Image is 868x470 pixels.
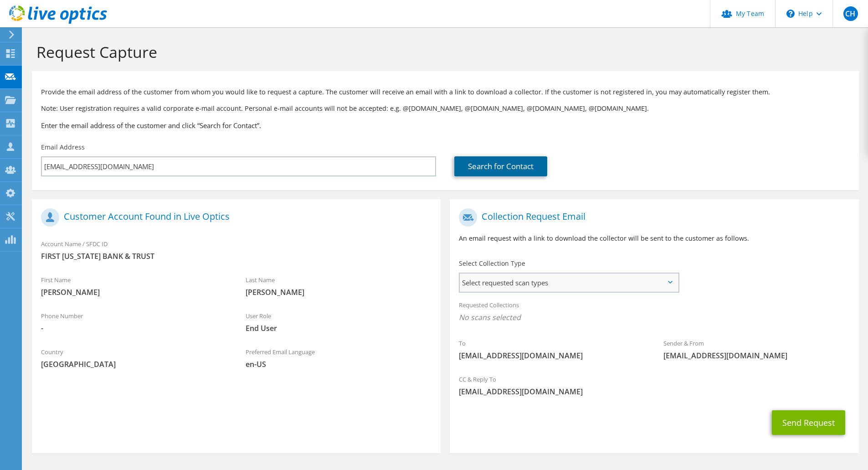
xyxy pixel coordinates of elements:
span: Select requested scan types [460,274,678,292]
h1: Request Capture [36,42,850,62]
label: Email Address [41,143,85,152]
span: [EMAIL_ADDRESS][DOMAIN_NAME] [663,351,850,361]
p: Note: User registration requires a valid corporate e-mail account. Personal e-mail accounts will ... [41,103,850,114]
span: - [41,323,227,333]
span: [PERSON_NAME] [41,287,227,297]
span: End User [246,323,432,333]
h3: Enter the email address of the customer and click “Search for Contact”. [41,120,850,130]
div: Sender & From [654,334,859,365]
div: First Name [32,270,236,302]
div: To [450,334,654,365]
span: [EMAIL_ADDRESS][DOMAIN_NAME] [459,351,645,361]
h1: Customer Account Found in Live Optics [41,208,427,227]
div: User Role [236,306,441,338]
div: Last Name [236,270,441,302]
button: Send Request [772,410,845,435]
span: No scans selected [459,312,849,322]
a: Search for Contact [454,156,547,176]
div: Requested Collections [450,295,858,329]
h1: Collection Request Email [459,208,845,227]
span: [EMAIL_ADDRESS][DOMAIN_NAME] [459,387,849,397]
div: Phone Number [32,306,236,338]
span: FIRST [US_STATE] BANK & TRUST [41,251,431,261]
div: Preferred Email Language [236,342,441,374]
div: Account Name / SFDC ID [32,234,441,266]
p: Provide the email address of the customer from whom you would like to request a capture. The cust... [41,87,850,97]
p: An email request with a link to download the collector will be sent to the customer as follows. [459,233,849,243]
div: CC & Reply To [450,370,858,401]
span: CH [843,6,858,21]
div: Country [32,342,236,374]
span: [PERSON_NAME] [246,287,432,297]
label: Select Collection Type [459,259,525,268]
span: [GEOGRAPHIC_DATA] [41,359,227,369]
span: en-US [246,359,432,369]
svg: \n [786,10,795,18]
